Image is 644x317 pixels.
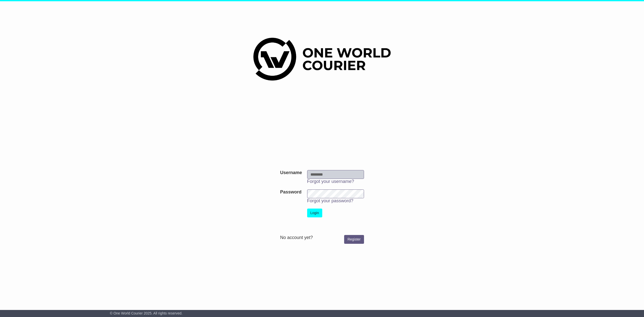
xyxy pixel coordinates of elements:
[344,235,364,244] a: Register
[307,209,322,217] button: Login
[307,198,353,203] a: Forgot your password?
[110,311,183,315] span: © One World Courier 2025. All rights reserved.
[280,235,364,241] div: No account yet?
[307,179,354,184] a: Forgot your username?
[280,170,302,176] label: Username
[280,189,301,195] label: Password
[253,38,391,81] img: One World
